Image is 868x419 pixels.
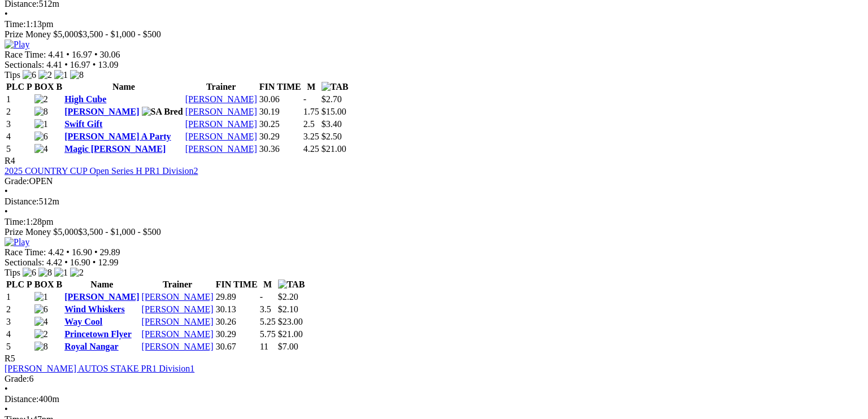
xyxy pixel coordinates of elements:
[5,19,26,29] span: Time:
[215,329,258,340] td: 30.29
[215,279,258,290] th: FIN TIME
[94,247,98,257] span: •
[185,81,258,93] th: Trainer
[70,60,90,69] span: 16.97
[34,280,54,289] span: BOX
[322,82,349,92] img: TAB
[5,384,8,394] span: •
[322,119,342,129] span: $3.40
[64,94,106,104] a: High Cube
[64,107,139,116] a: [PERSON_NAME]
[5,197,855,207] div: 512m
[5,186,8,196] span: •
[259,119,302,130] td: 30.25
[303,94,306,104] text: -
[48,50,64,59] span: 4.41
[303,119,315,129] text: 2.5
[34,119,48,129] img: 1
[322,132,342,141] span: $2.50
[260,317,276,326] text: 5.25
[34,107,48,117] img: 8
[303,132,319,141] text: 3.25
[64,317,102,326] a: Way Cool
[185,94,257,104] a: [PERSON_NAME]
[64,144,166,154] a: Magic [PERSON_NAME]
[5,353,15,363] span: R5
[5,404,8,414] span: •
[5,19,855,29] div: 1:13pm
[278,317,303,326] span: $23.00
[64,257,68,267] span: •
[259,81,302,93] th: FIN TIME
[141,279,214,290] th: Trainer
[215,291,258,303] td: 29.89
[259,131,302,142] td: 30.29
[215,341,258,352] td: 30.67
[5,29,855,40] div: Prize Money $5,000
[142,329,214,339] a: [PERSON_NAME]
[5,207,8,216] span: •
[6,119,33,130] td: 3
[5,176,855,186] div: OPEN
[5,227,855,237] div: Prize Money $5,000
[98,60,118,69] span: 13.09
[259,143,302,155] td: 30.36
[34,132,48,142] img: 6
[185,132,257,141] a: [PERSON_NAME]
[72,50,92,59] span: 16.97
[78,29,161,39] span: $3,500 - $1,000 - $500
[100,50,120,59] span: 30.06
[260,342,268,351] text: 11
[5,176,29,186] span: Grade:
[54,268,68,278] img: 1
[64,119,102,129] a: Swift Gift
[259,94,302,105] td: 30.06
[5,70,20,80] span: Tips
[322,144,346,154] span: $21.00
[303,144,319,154] text: 4.25
[5,197,38,206] span: Distance:
[34,317,48,327] img: 4
[70,70,84,80] img: 8
[78,227,161,237] span: $3,500 - $1,000 - $500
[259,279,276,290] th: M
[34,329,48,339] img: 2
[64,329,132,339] a: Princetown Flyer
[64,304,125,314] a: Wind Whiskers
[185,119,257,129] a: [PERSON_NAME]
[142,107,183,117] img: SA Bred
[278,329,303,339] span: $21.00
[23,268,36,278] img: 6
[34,144,48,154] img: 4
[5,60,44,69] span: Sectionals:
[38,268,52,278] img: 8
[94,50,98,59] span: •
[66,247,70,257] span: •
[142,292,214,302] a: [PERSON_NAME]
[34,304,48,315] img: 6
[303,107,319,116] text: 1.75
[5,50,46,59] span: Race Time:
[5,156,15,165] span: R4
[142,304,214,314] a: [PERSON_NAME]
[23,70,36,80] img: 6
[5,247,46,257] span: Race Time:
[27,82,32,91] span: P
[5,394,855,404] div: 400m
[322,107,346,116] span: $15.00
[6,82,24,91] span: PLC
[34,292,48,302] img: 1
[5,394,38,404] span: Distance:
[6,291,33,303] td: 1
[64,132,171,141] a: [PERSON_NAME] A Party
[93,60,96,69] span: •
[64,60,68,69] span: •
[6,143,33,155] td: 5
[5,374,29,383] span: Grade:
[34,342,48,352] img: 8
[70,257,90,267] span: 16.90
[260,304,271,314] text: 3.5
[259,106,302,117] td: 30.19
[6,341,33,352] td: 5
[64,292,139,302] a: [PERSON_NAME]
